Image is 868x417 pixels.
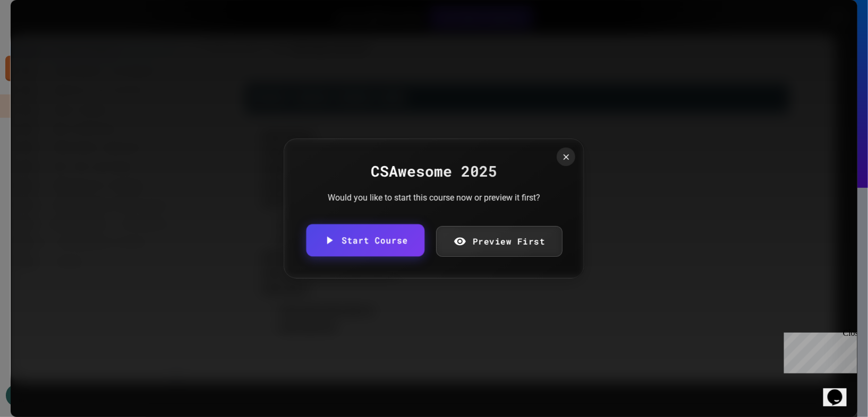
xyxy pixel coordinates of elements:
[307,191,561,205] div: Would you like to start this course now or preview it first?
[823,375,857,406] iframe: chat widget
[305,160,563,183] div: CSAwesome 2025
[780,328,857,373] iframe: chat widget
[306,224,424,256] a: Start Course
[436,226,563,257] a: Preview First
[4,4,73,67] div: Chat with us now!Close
